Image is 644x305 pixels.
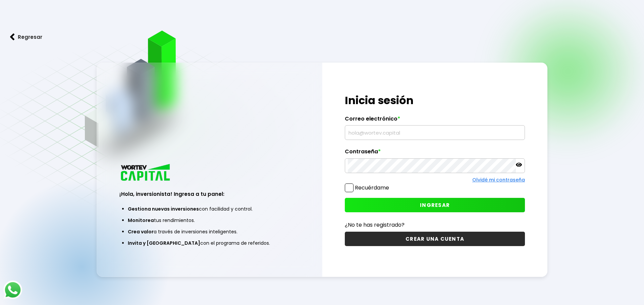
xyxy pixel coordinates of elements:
li: con el programa de referidos. [128,237,291,249]
input: hola@wortev.capital [348,126,522,140]
p: ¿No te has registrado? [345,221,525,229]
a: ¿No te has registrado?CREAR UNA CUENTA [345,221,525,246]
li: a través de inversiones inteligentes. [128,226,291,237]
span: Crea valor [128,228,154,235]
label: Recuérdame [355,184,389,192]
h3: ¡Hola, inversionista! Ingresa a tu panel: [119,190,300,198]
label: Contraseña [345,148,525,158]
label: Correo electrónico [345,116,525,126]
li: con facilidad y control. [128,203,291,215]
li: tus rendimientos. [128,215,291,226]
img: flecha izquierda [10,33,15,41]
span: Invita y [GEOGRAPHIC_DATA] [128,240,200,246]
img: logos_whatsapp-icon.242b2217.svg [3,281,22,299]
button: INGRESAR [345,198,525,212]
button: CREAR UNA CUENTA [345,232,525,246]
img: logo_wortev_capital [119,163,172,183]
span: INGRESAR [420,202,450,209]
span: Gestiona nuevas inversiones [128,206,199,212]
h1: Inicia sesión [345,92,525,108]
a: Olvidé mi contraseña [472,176,525,183]
span: Monitorea [128,217,154,224]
